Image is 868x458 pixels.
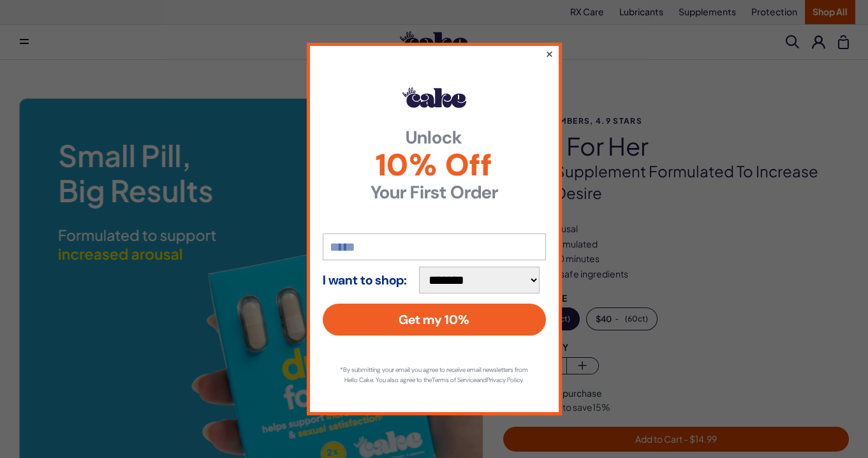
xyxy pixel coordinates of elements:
a: Terms of Service [432,376,476,384]
img: Hello Cake [402,87,466,108]
button: × [545,46,553,61]
a: Privacy Policy [487,376,522,384]
span: 10% Off [323,150,546,181]
strong: I want to shop: [323,273,407,287]
button: Get my 10% [323,304,546,336]
strong: Your First Order [323,184,546,202]
p: *By submitting your email you agree to receive email newsletters from Hello Cake. You also agree ... [335,365,533,385]
strong: Unlock [323,129,546,147]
